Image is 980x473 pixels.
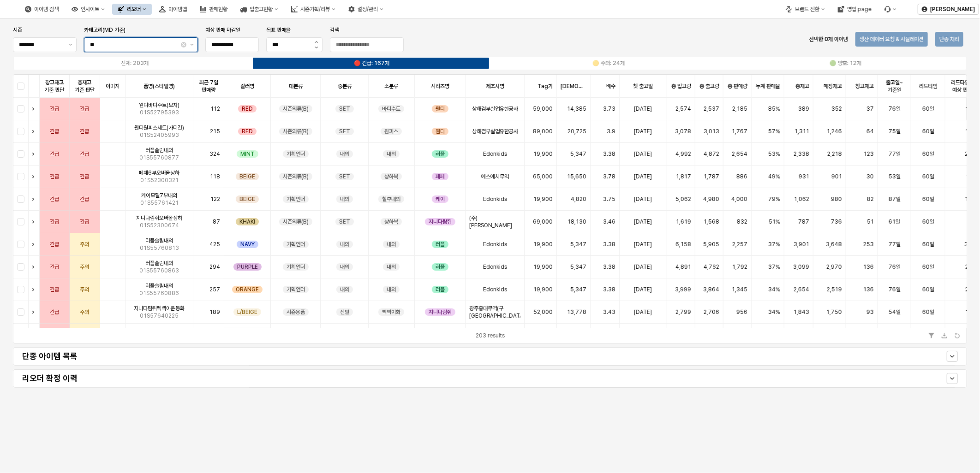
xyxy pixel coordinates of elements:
span: 3.38 [603,241,615,248]
span: 긴급 [50,195,59,203]
span: 긴급 [80,105,89,112]
div: Expand row [29,98,41,120]
span: 60일 [922,173,934,180]
span: [DATE] [634,195,652,203]
p: 생산 데이터 요청 & 시뮬레이션 [860,35,924,43]
span: 예상 판매 마감일 [205,27,240,33]
span: 01S52795393 [140,109,179,116]
span: 77일 [889,241,901,248]
span: 60일 [922,195,934,203]
span: 352 [831,105,842,112]
span: 901 [831,173,842,180]
span: 내의 [340,195,349,203]
button: 아이템맵 [154,4,192,15]
div: Expand row [29,256,41,278]
span: 4,891 [675,263,691,271]
span: 총재고 [795,83,809,90]
div: Expand row [29,143,41,165]
span: 64 [866,128,874,135]
span: 긴급 [50,150,59,158]
span: 주의 [80,263,89,271]
div: 🟢 양호: 12개 [830,60,861,66]
span: 내의 [387,263,396,271]
span: 중분류 [338,83,352,90]
span: 에스에치무역 [481,173,509,180]
span: 총재고 기준 판단 [73,79,96,94]
button: 단종 처리 [935,32,963,47]
button: 리오더 [112,4,152,15]
span: 60일 [922,241,934,248]
span: 294 [209,263,220,271]
span: 러플슬림내의 [145,147,173,154]
span: 389 [798,105,809,112]
span: 118 [210,173,220,180]
span: 19,900 [533,195,553,203]
button: Refresh [952,330,963,341]
span: Edonkids [483,263,507,271]
span: SET [339,105,350,112]
span: 리드타임 [919,83,938,90]
span: 1,619 [676,218,691,225]
span: 최근 7일 판매량 [197,79,221,94]
div: Expand row [29,211,41,233]
span: 75일 [889,128,901,135]
span: Tag가 [538,83,553,90]
strong: 선택한 0개 아이템 [809,36,848,42]
span: 칠부내의 [382,195,400,203]
span: Edonkids [483,195,507,203]
span: 품명(스타일명) [143,83,175,90]
span: 컬러명 [240,83,254,90]
span: 내의 [340,150,349,158]
span: 긴급 [50,105,59,112]
span: 87 [213,218,220,225]
span: Edonkids [483,241,507,248]
span: 4,000 [731,195,747,203]
span: MINT [240,150,255,158]
span: 3.73 [603,105,615,112]
div: 입출고현황 [235,4,284,15]
button: 시즌기획/리뷰 [286,4,341,15]
span: BEIGE [239,173,255,180]
span: 123 [864,150,874,158]
span: 주의 [80,241,89,248]
span: 832 [737,218,747,225]
button: 판매현황 [194,4,233,15]
button: 목표 판매율 감소 [311,45,322,52]
button: 목표 판매율 증가 [311,38,322,45]
span: 내의 [387,150,396,158]
span: 01S52405993 [140,131,179,139]
span: 122 [210,195,220,203]
div: Expand row [29,166,41,188]
span: 긴급 [50,218,59,225]
span: SET [339,173,350,180]
span: 4,762 [704,263,719,271]
span: 상해겸부실업유한공사 [472,105,518,112]
span: 내의 [387,241,396,248]
span: 지니다람쥐오버올상하 [136,214,182,222]
span: 01S55760877 [139,154,179,161]
span: 창고재고 기준 판단 [43,79,66,94]
span: 5,062 [675,195,691,203]
span: 누계 판매율 [756,83,780,90]
span: 85% [768,105,780,112]
span: 출고일~기준일 [882,79,907,94]
button: 영업 page [832,4,877,15]
span: 바디수트 [382,105,400,112]
div: 브랜드 전환 [795,6,819,12]
div: 브랜드 전환 [780,4,831,15]
span: 736 [831,218,842,225]
span: 49% [768,173,780,180]
span: 3,013 [704,128,719,135]
div: 영업 page [847,6,872,12]
span: 01S55760863 [139,267,179,274]
span: 60일 [922,263,934,271]
span: 01S55761421 [140,199,179,207]
span: 77일 [889,150,901,158]
span: 기획언더 [287,195,305,203]
span: 러플 [436,263,445,271]
span: 01S52300321 [140,177,179,184]
span: 총 판매량 [728,83,747,90]
span: 76일 [889,105,901,112]
span: 긴급 [50,173,59,180]
span: [DATE] [634,105,652,112]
